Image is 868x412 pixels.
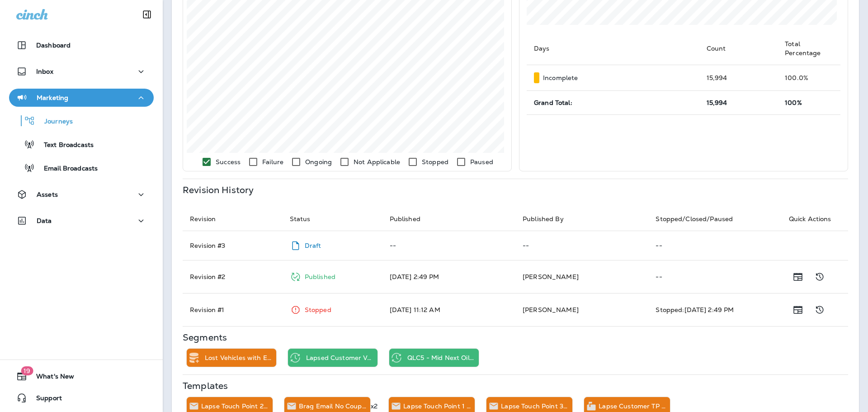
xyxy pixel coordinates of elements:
p: Templates [183,382,228,389]
p: Email Broadcasts [35,165,98,173]
td: 100.0 % [778,65,840,91]
div: Lapsed Customer Vehicles Next Oil Change Coming Due [306,349,377,367]
p: Lapse Customer TP 2 $20 off 2025 [599,403,666,410]
p: Data [37,217,52,224]
p: -- [390,242,508,249]
p: Lapsed Customer Vehicles Next Oil Change Coming Due [306,354,374,361]
div: Recurring Time Trigger [288,349,302,367]
button: Assets [9,185,154,204]
td: Revision # 1 [183,294,283,327]
button: Support [9,389,154,407]
p: Lapse Touch Point 3 Email $25 off 2025 [501,403,569,410]
th: Revision [183,207,283,231]
button: Email Broadcasts [9,158,154,177]
th: Days [527,32,699,65]
span: Grand Total: [534,99,572,107]
p: -- [656,273,774,280]
span: 19 [21,366,33,375]
button: Collapse Sidebar [134,5,160,24]
p: Revision History [183,186,254,194]
p: Assets [37,191,58,198]
p: Journeys [35,118,73,126]
p: Stopped [422,158,448,166]
p: -- [523,242,641,249]
button: Show Change Log [811,268,829,286]
p: Dashboard [36,42,71,49]
span: What's New [27,373,74,384]
th: Status [283,207,382,231]
p: Ongoing [305,158,332,166]
th: Published [382,207,515,231]
td: [PERSON_NAME] [515,260,648,294]
th: Total Percentage [778,32,840,65]
button: Show Change Log [811,301,829,319]
p: QLC5 - Mid Next Oil Change [DATE] [407,354,475,361]
p: Paused [470,158,493,166]
button: Text Broadcasts [9,135,154,154]
button: Show Release Notes [789,301,807,319]
p: Segments [183,334,227,341]
p: Lapse Touch Point 1 Email $15 off 2025 [403,403,471,410]
button: Marketing [9,89,154,107]
td: Stopped: [DATE] 2:49 PM [648,294,781,327]
td: [PERSON_NAME] [515,294,648,327]
p: Not Applicable [354,158,400,166]
p: Draft [305,242,321,249]
p: Marketing [37,94,68,101]
button: Inbox [9,62,154,81]
span: Support [27,394,62,405]
p: Brag Email No Coupon 2025 [299,403,367,410]
td: [DATE] 11:12 AM [382,294,515,327]
p: Success [216,158,241,166]
p: x2 [371,403,377,410]
th: Quick Actions [782,207,848,231]
th: Published By [515,207,648,231]
p: Failure [262,158,283,166]
span: 100% [785,99,802,107]
div: Add to Static Segment [187,349,201,367]
td: Revision # 2 [183,260,283,294]
button: Data [9,212,154,230]
span: 15,994 [707,99,727,107]
div: QLC5 - Mid Next Oil Change Today [407,349,479,367]
p: Lapse Touch Point 2 Email $20 off 2025 [201,403,269,410]
div: Lost Vehicles with Emails Delivered [205,349,276,367]
div: Recurring Time Trigger [389,349,404,367]
td: [DATE] 2:49 PM [382,260,515,294]
button: 19What's New [9,367,154,385]
p: Lost Vehicles with Emails Delivered [205,354,273,361]
th: Stopped/Closed/Paused [648,207,781,231]
td: 15,994 [699,65,778,91]
p: Text Broadcasts [35,141,94,150]
th: Count [699,32,778,65]
button: Journeys [9,111,154,130]
p: Stopped [305,306,331,313]
button: Dashboard [9,36,154,54]
button: Show Release Notes [789,268,807,286]
td: Revision # 3 [183,231,283,260]
p: Incomplete [543,74,578,81]
p: -- [656,242,774,249]
p: Inbox [36,68,53,75]
p: Published [305,273,335,280]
